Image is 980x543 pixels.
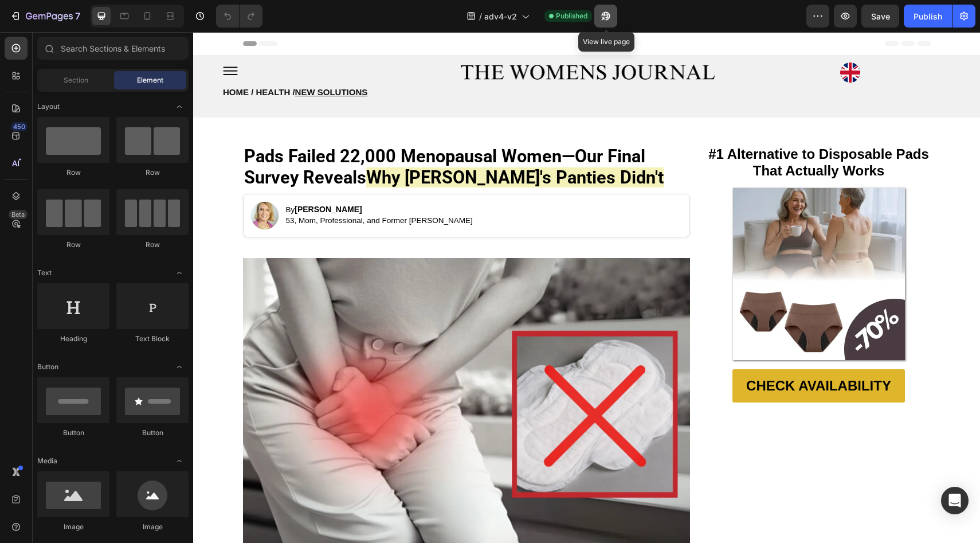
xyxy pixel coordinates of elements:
[556,11,587,21] span: Published
[193,32,980,543] iframe: Design area
[135,15,189,39] summary: Contact
[871,11,890,21] span: Save
[87,15,135,39] a: My story
[484,10,517,22] span: adv4-v2
[914,10,942,22] div: Publish
[9,210,28,219] div: Beta
[553,346,698,361] strong: CHECK AVAILABILITY
[142,22,174,32] span: Contact
[426,11,555,43] a: VERA [UK]
[170,452,189,470] span: Toggle open
[479,10,482,22] span: /
[37,240,109,250] div: Row
[861,5,899,28] button: Save
[430,16,550,39] img: VERA [UK]
[60,22,80,32] span: Shop
[75,9,80,23] p: 7
[170,97,189,116] span: Toggle open
[116,334,189,344] div: Text Block
[37,268,52,278] span: Text
[540,156,712,328] img: gempages_532940531508970503-275d7f4d-1ae0-4085-8c79-888aa9190e6a.webp
[60,53,920,75] div: Announcement
[941,487,969,514] div: Open Intercom Messenger
[904,5,952,28] button: Publish
[37,101,60,112] span: Layout
[170,264,189,282] span: Toggle open
[116,167,189,178] div: Row
[116,240,189,250] div: Row
[116,428,189,438] div: Button
[64,75,88,85] span: Section
[170,358,189,376] span: Toggle open
[408,58,573,67] span: I'm Closing... 70% OFF + FREE Shipping
[53,15,87,39] a: Shop
[37,428,109,438] div: Button
[37,37,189,60] input: Search Sections & Elements
[50,226,497,528] img: gempages_532940531508970503-30c7b768-7f0f-4bd4-88ae-db2aad9a1644.png
[539,337,712,370] a: CHECK AVAILABILITY
[37,167,109,178] div: Row
[515,114,736,147] strong: #1 Alternative to Disposable Pads That Actually Works
[37,522,109,532] div: Image
[216,5,262,28] div: Undo/Redo
[37,362,58,372] span: Button
[11,122,28,131] div: 450
[5,5,85,28] button: 7
[116,522,189,532] div: Image
[37,334,109,344] div: Heading
[37,456,57,466] span: Media
[137,75,163,85] span: Element
[94,22,128,32] span: My story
